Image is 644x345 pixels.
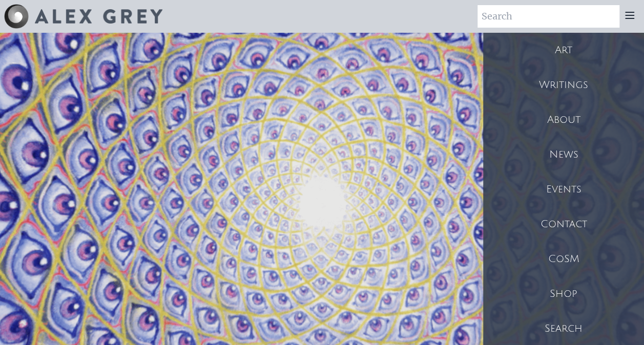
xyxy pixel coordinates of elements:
[483,207,644,242] a: Contact
[483,68,644,102] a: Writings
[483,33,644,68] a: Art
[483,137,644,172] a: News
[483,102,644,137] a: About
[483,242,644,276] a: CoSM
[483,276,644,311] a: Shop
[483,172,644,207] a: Events
[477,5,619,28] input: Search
